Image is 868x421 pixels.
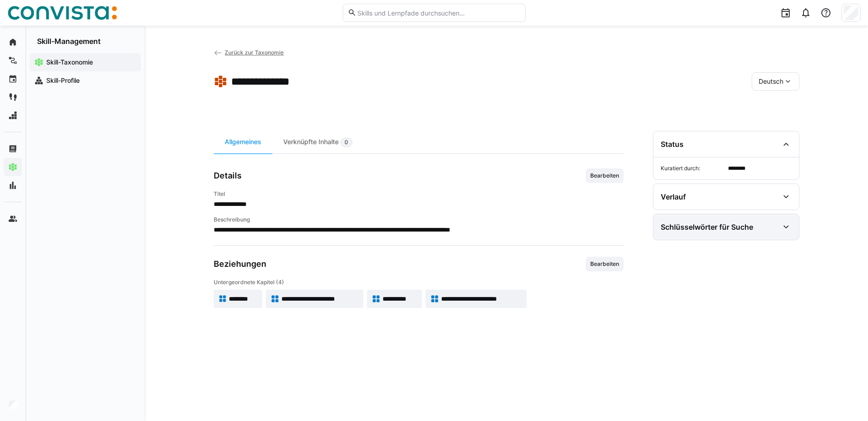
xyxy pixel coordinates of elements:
[214,216,624,223] h4: Beschreibung
[272,131,363,153] div: Verknüpfte Inhalte
[356,9,520,17] input: Skills und Lernpfade durchsuchen…
[661,140,684,149] div: Status
[586,257,624,271] button: Bearbeiten
[345,139,348,146] span: 0
[586,168,624,183] button: Bearbeiten
[214,190,624,198] h4: Titel
[661,192,686,201] div: Verlauf
[759,77,783,86] span: Deutsch
[214,279,624,286] h4: Untergeordnete Kapitel (4)
[589,172,620,179] span: Bearbeiten
[214,259,266,269] h3: Beziehungen
[225,49,284,56] span: Zurück zur Taxonomie
[214,49,284,56] a: Zurück zur Taxonomie
[214,131,272,153] div: Allgemeines
[214,171,242,181] h3: Details
[661,222,753,232] div: Schlüsselwörter für Suche
[589,260,620,268] span: Bearbeiten
[661,165,724,172] span: Kuratiert durch:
